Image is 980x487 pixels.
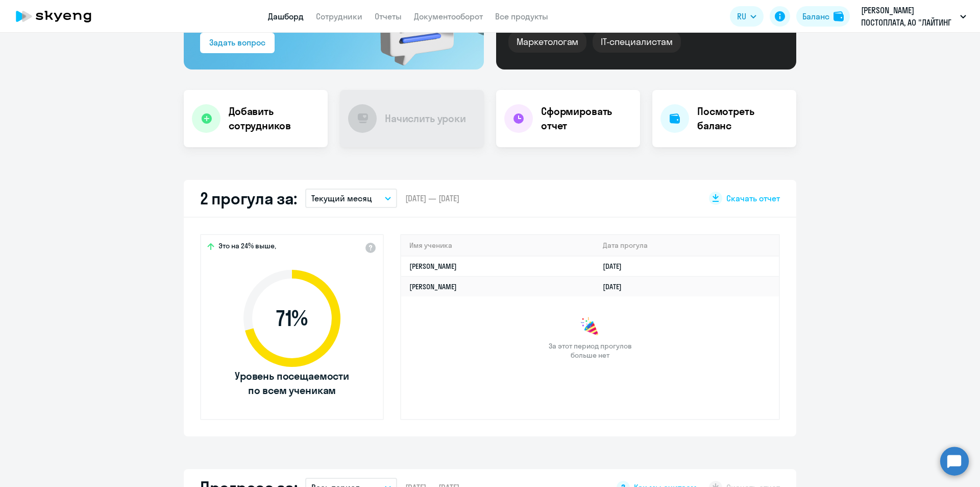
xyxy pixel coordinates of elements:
div: Маркетологам [508,31,586,53]
h4: Начислить уроки [385,111,466,126]
span: Это на 24% выше, [218,241,276,253]
th: Имя ученика [401,235,595,256]
a: [DATE] [603,262,630,271]
div: Баланс [802,10,829,22]
span: Скачать отчет [726,193,780,204]
button: Задать вопрос [200,33,275,53]
img: congrats [580,317,600,337]
a: Отчеты [375,11,402,21]
a: Документооборот [414,11,483,21]
button: Текущий месяц [305,189,397,208]
a: [PERSON_NAME] [409,262,457,271]
h4: Посмотреть баланс [697,104,788,133]
button: Балансbalance [796,6,850,27]
a: Все продукты [495,11,548,21]
button: RU [730,6,764,27]
div: Задать вопрос [209,36,265,49]
a: Сотрудники [316,11,362,21]
button: [PERSON_NAME] ПОСТОПЛАТА, АО "ЛАЙТИНГ СОЛЮШНС" [856,4,971,29]
th: Дата прогула [595,235,779,256]
span: За этот период прогулов больше нет [547,341,633,360]
p: [PERSON_NAME] ПОСТОПЛАТА, АО "ЛАЙТИНГ СОЛЮШНС" [861,4,956,29]
a: Дашборд [268,11,304,21]
span: Уровень посещаемости по всем ученикам [233,369,351,398]
span: [DATE] — [DATE] [405,193,459,204]
span: RU [737,10,746,22]
h4: Добавить сотрудников [229,104,320,133]
p: Текущий месяц [311,192,372,204]
div: IT-специалистам [593,31,680,53]
a: [PERSON_NAME] [409,282,457,291]
a: [DATE] [603,282,630,291]
img: balance [834,11,844,21]
h4: Сформировать отчет [541,104,632,133]
h2: 2 прогула за: [200,188,297,208]
span: 71 % [233,306,351,331]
